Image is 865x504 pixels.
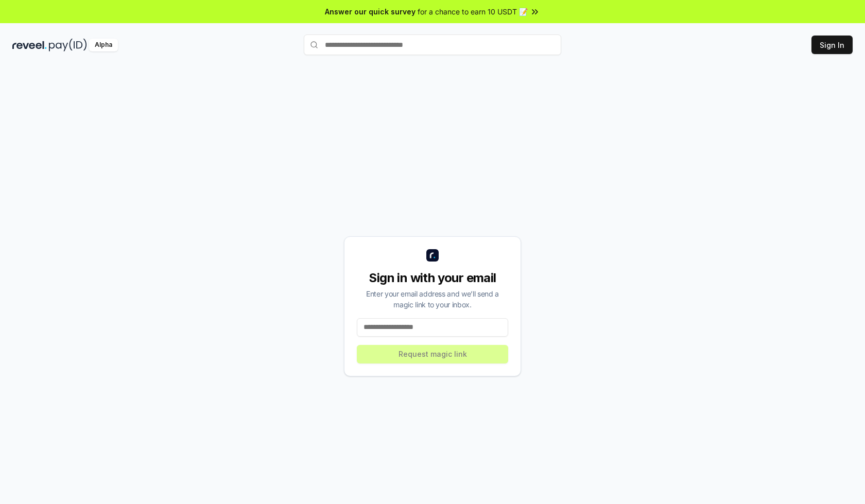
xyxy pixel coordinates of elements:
[12,39,47,51] img: reveel_dark
[418,6,528,17] span: for a chance to earn 10 USDT 📝
[89,39,118,51] div: Alpha
[49,39,87,51] img: pay_id
[325,6,416,17] span: Answer our quick survey
[426,249,439,262] img: logo_small
[357,288,508,310] div: Enter your email address and we’ll send a magic link to your inbox.
[811,36,853,54] button: Sign In
[357,270,508,286] div: Sign in with your email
